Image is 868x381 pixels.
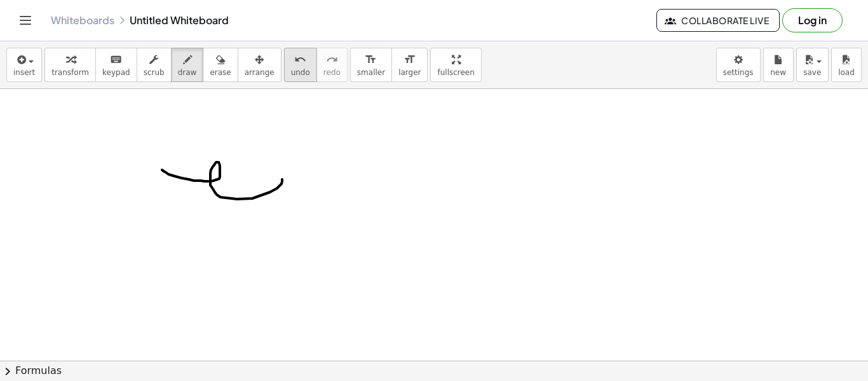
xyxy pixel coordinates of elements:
button: Collaborate Live [656,9,780,32]
span: settings [723,68,754,77]
button: save [796,48,829,82]
button: keyboardkeypad [95,48,137,82]
i: format_size [403,52,416,67]
button: format_sizelarger [391,48,428,82]
button: scrub [137,48,172,82]
button: erase [203,48,238,82]
button: load [831,48,862,82]
i: redo [326,52,338,67]
i: format_size [365,52,377,67]
button: Toggle navigation [15,10,36,31]
span: keypad [102,68,130,77]
span: load [838,68,855,77]
span: smaller [357,68,385,77]
span: redo [323,68,341,77]
button: draw [171,48,204,82]
span: transform [51,68,89,77]
span: save [803,68,821,77]
span: larger [398,68,421,77]
button: new [763,48,794,82]
span: draw [178,68,197,77]
button: settings [716,48,761,82]
button: Log in [782,8,843,32]
button: undoundo [284,48,317,82]
button: fullscreen [430,48,481,82]
button: insert [6,48,42,82]
span: scrub [144,68,165,77]
i: undo [294,52,306,67]
span: insert [13,68,35,77]
span: fullscreen [437,68,474,77]
span: undo [291,68,310,77]
a: Whiteboards [51,14,114,27]
span: Collaborate Live [667,15,769,26]
span: new [770,68,786,77]
button: redoredo [316,48,348,82]
button: transform [44,48,96,82]
button: format_sizesmaller [350,48,392,82]
i: keyboard [110,52,122,67]
span: arrange [245,68,275,77]
span: erase [210,68,231,77]
button: arrange [238,48,281,82]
